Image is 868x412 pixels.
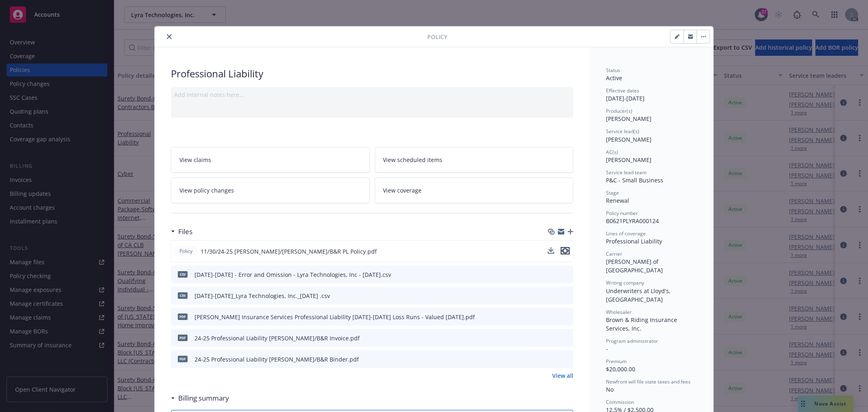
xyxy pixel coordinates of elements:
h3: Files [178,226,192,237]
span: Service lead team [606,169,647,176]
span: [PERSON_NAME] of [GEOGRAPHIC_DATA] [606,258,663,274]
span: Producer(s) [606,107,632,114]
span: Lines of coverage [606,230,646,237]
button: download file [550,334,556,342]
div: Files [171,226,192,237]
div: [DATE]-[DATE] - Error and Omission - Lyra Technologies, Inc - [DATE].csv [195,270,391,279]
span: pdf [178,356,188,362]
div: [DATE] - [DATE] [606,87,697,103]
span: Wholesaler [606,309,632,316]
button: preview file [563,334,570,342]
button: preview file [563,355,570,364]
div: Add internal notes here... [174,90,570,99]
a: View all [552,371,573,380]
div: [DATE]-[DATE]_Lyra Technologies, Inc._[DATE] .csv [195,291,330,300]
span: View policy changes [179,186,234,195]
span: pdf [178,335,188,341]
button: preview file [561,247,570,254]
span: AC(s) [606,149,618,156]
div: Professional Liability [171,67,573,81]
span: View scheduled items [383,156,443,164]
span: Newfront will file state taxes and fees [606,378,691,385]
span: csv [178,271,188,277]
button: download file [550,270,556,279]
span: Policy [427,33,447,41]
h3: Billing summary [178,393,229,403]
span: Policy [178,248,194,255]
span: [PERSON_NAME] [606,156,652,164]
span: [PERSON_NAME] [606,115,652,123]
span: Underwriters at Lloyd's, [GEOGRAPHIC_DATA] [606,287,672,303]
button: download file [548,247,554,256]
button: preview file [563,313,570,321]
button: preview file [563,291,570,300]
span: Premium [606,358,627,365]
span: Stage [606,189,619,196]
span: No [606,386,614,393]
div: [PERSON_NAME] Insurance Services Professional Liability [DATE]-[DATE] Loss Runs - Valued [DATE].pdf [195,313,475,321]
button: download file [550,291,556,300]
span: $20,000.00 [606,365,635,373]
button: preview file [561,247,570,256]
span: P&C - Small Business [606,176,663,184]
span: Program administrator [606,337,658,344]
div: 24-25 Professional Liability [PERSON_NAME]/B&R Invoice.pdf [195,334,360,342]
span: View coverage [383,186,422,195]
button: close [164,32,174,42]
div: Professional Liability [606,237,697,245]
span: [PERSON_NAME] [606,136,652,143]
span: B0621PLYRA000124 [606,217,659,225]
span: Status [606,67,620,74]
div: 24-25 Professional Liability [PERSON_NAME]/B&R Binder.pdf [195,355,359,364]
span: Service lead(s) [606,128,639,135]
a: View coverage [375,178,574,203]
button: download file [550,313,556,321]
div: Billing summary [171,393,229,403]
span: pdf [178,313,188,320]
span: Effective dates [606,87,639,94]
a: View scheduled items [375,147,574,173]
span: 11/30/24-25 [PERSON_NAME]/[PERSON_NAME]/B&R PL Policy.pdf [201,247,377,256]
span: - [606,345,608,353]
span: Brown & Riding Insurance Services, Inc. [606,316,679,332]
a: View claims [171,147,370,173]
span: View claims [179,156,211,164]
span: Carrier [606,250,622,257]
a: View policy changes [171,178,370,203]
span: Policy number [606,210,638,217]
span: csv [178,292,188,298]
button: download file [548,247,554,254]
span: Active [606,74,622,82]
span: Commission [606,399,634,405]
button: download file [550,355,556,364]
button: preview file [563,270,570,279]
span: Writing company [606,279,644,286]
span: Renewal [606,197,629,204]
